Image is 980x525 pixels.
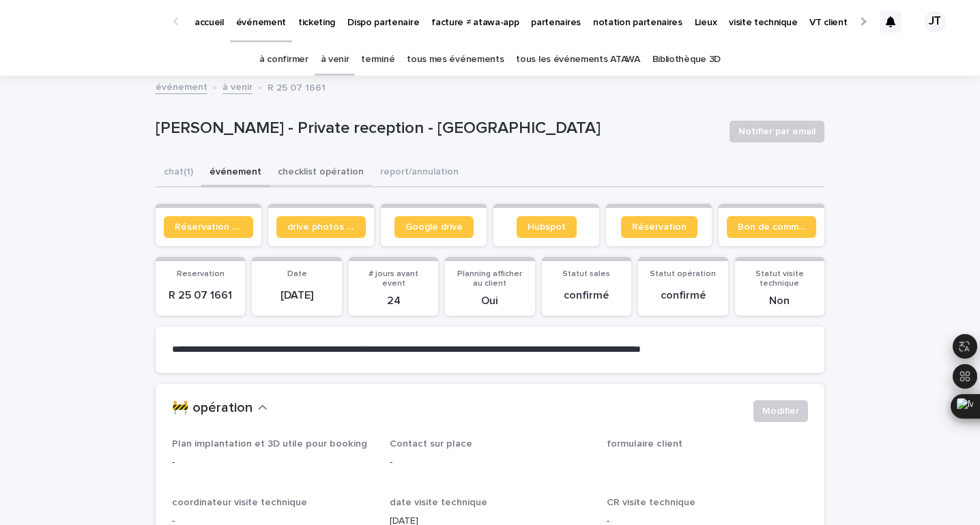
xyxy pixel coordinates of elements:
[268,79,326,94] p: R 25 07 1661
[156,159,201,187] button: chat (1)
[607,498,695,507] span: CR visite technique
[222,78,253,94] a: à venir
[730,121,824,142] button: Notifier par email
[743,295,816,307] p: Non
[632,222,687,232] span: Réservation
[755,270,804,288] span: Statut visite technique
[270,159,372,187] button: checklist opération
[361,44,394,76] a: terminé
[652,44,721,76] a: Bibliothèque 3D
[172,400,268,417] button: 🚧 opération
[175,222,242,232] span: Réservation client
[562,270,610,278] span: Statut sales
[164,216,253,238] a: Réservation client
[357,295,430,307] p: 24
[407,44,504,76] a: tous mes événements
[753,400,808,422] button: Modifier
[738,125,816,138] span: Notifier par email
[259,44,308,76] a: à confirmer
[156,119,719,138] p: [PERSON_NAME] - Private reception - [GEOGRAPHIC_DATA]
[27,8,160,35] img: Ls34BcGeRexTGTNfXpUC
[372,159,467,187] button: report/annulation
[172,400,253,417] h2: 🚧 opération
[550,289,623,302] p: confirmé
[762,404,799,418] span: Modifier
[517,216,577,238] a: Hubspot
[405,222,463,232] span: Google drive
[924,11,946,33] div: JT
[172,498,307,507] span: coordinateur visite technique
[453,295,526,307] p: Oui
[172,455,373,470] p: -
[260,289,333,302] p: [DATE]
[394,216,474,238] a: Google drive
[177,270,225,278] span: Reservation
[457,270,522,288] span: Planning afficher au client
[607,439,682,449] span: formulaire client
[287,222,355,232] span: drive photos coordinateur
[738,222,805,232] span: Bon de commande
[727,216,816,238] a: Bon de commande
[156,78,207,94] a: événement
[390,498,487,507] span: date visite technique
[321,44,349,76] a: à venir
[172,439,367,449] span: Plan implantation et 3D utile pour booking
[201,159,270,187] button: événement
[646,289,719,302] p: confirmé
[390,455,591,470] p: -
[621,216,697,238] a: Réservation
[528,222,566,232] span: Hubspot
[369,270,418,288] span: # jours avant event
[164,289,237,302] p: R 25 07 1661
[516,44,639,76] a: tous les événements ATAWA
[287,270,307,278] span: Date
[650,270,716,278] span: Statut opération
[276,216,366,238] a: drive photos coordinateur
[390,439,472,449] span: Contact sur place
